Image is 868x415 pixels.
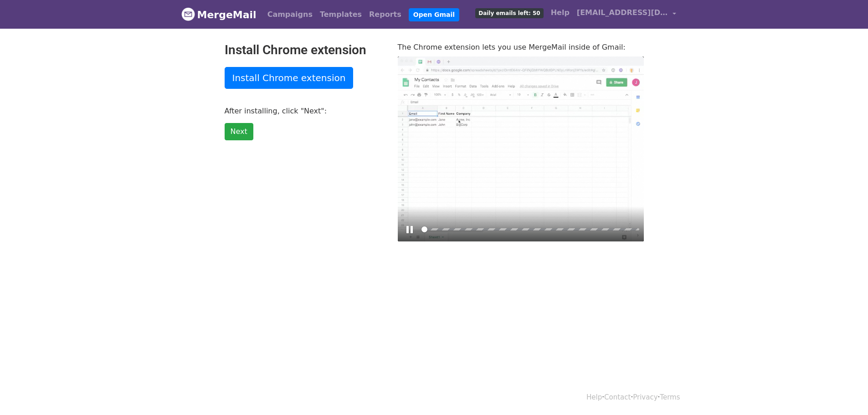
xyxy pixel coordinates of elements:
[660,393,680,401] a: Terms
[181,5,257,24] a: MergeMail
[402,222,417,237] button: Play
[586,393,602,401] a: Help
[316,5,365,24] a: Templates
[225,123,253,140] a: Next
[181,7,195,21] img: MergeMail logo
[225,106,384,116] p: After installing, click "Next":
[264,5,316,24] a: Campaigns
[398,42,644,52] p: The Chrome extension lets you use MergeMail inside of Gmail:
[225,42,384,58] h2: Install Chrome extension
[577,7,668,18] span: [EMAIL_ADDRESS][DOMAIN_NAME]
[547,4,573,22] a: Help
[421,225,639,234] input: Seek
[604,393,631,401] a: Contact
[365,5,405,24] a: Reports
[573,4,680,25] a: [EMAIL_ADDRESS][DOMAIN_NAME]
[633,393,657,401] a: Privacy
[225,67,354,89] a: Install Chrome extension
[409,8,459,21] a: Open Gmail
[472,4,547,22] a: Daily emails left: 50
[475,8,543,18] span: Daily emails left: 50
